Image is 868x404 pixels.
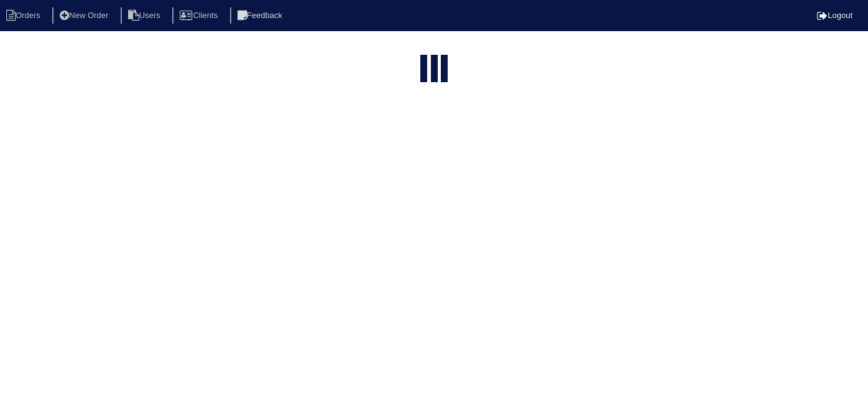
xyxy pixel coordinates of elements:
[817,11,852,20] a: Logout
[52,7,118,24] li: New Order
[230,7,292,24] li: Feedback
[172,7,228,24] li: Clients
[121,7,170,24] li: Users
[172,11,228,20] a: Clients
[121,11,170,20] a: Users
[431,55,438,85] div: loading...
[52,11,118,20] a: New Order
